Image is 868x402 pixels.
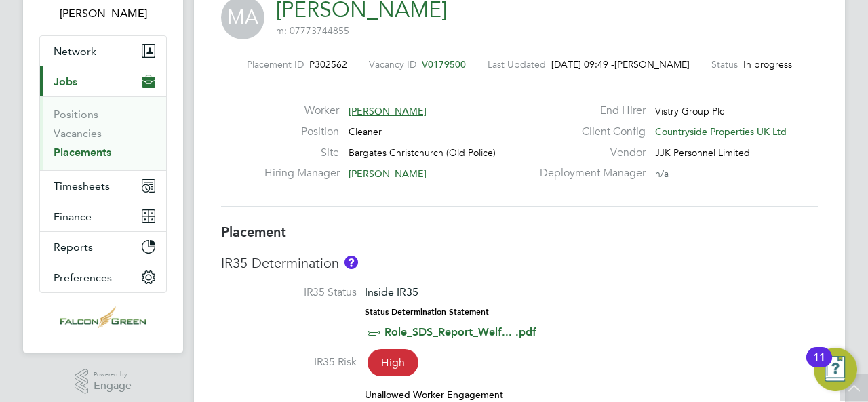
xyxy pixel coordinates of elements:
label: Status [711,58,738,71]
label: Worker [264,104,339,118]
span: Cleaner [349,125,382,138]
button: Timesheets [40,171,166,201]
div: Unallowed Worker Engagement [365,388,818,401]
span: [PERSON_NAME] [614,58,690,71]
span: Powered by [94,369,132,380]
button: Network [40,36,166,66]
span: Preferences [54,271,112,284]
span: Network [54,45,96,58]
span: Finance [54,210,92,223]
button: Finance [40,201,166,231]
span: V0179500 [422,58,466,71]
label: Position [264,125,339,139]
span: Jobs [54,75,77,88]
span: P302562 [309,58,347,71]
label: Last Updated [488,58,546,71]
a: Vacancies [54,127,102,140]
a: Go to home page [39,306,167,328]
div: 11 [813,357,825,375]
button: About IR35 [344,256,358,269]
label: End Hirer [532,104,646,118]
label: Vacancy ID [369,58,416,71]
button: Open Resource Center, 11 new notifications [814,348,857,391]
span: JJK Personnel Limited [655,146,750,159]
span: [PERSON_NAME] [349,105,427,117]
h3: IR35 Determination [221,254,818,272]
img: falcongreen-logo-retina.png [60,306,146,328]
span: Inside IR35 [365,285,418,298]
label: Vendor [532,146,646,160]
a: Positions [54,108,98,121]
span: Engage [94,380,132,392]
strong: Status Determination Statement [365,307,489,317]
label: Hiring Manager [264,166,339,180]
a: Powered byEngage [75,369,132,395]
a: Placements [54,146,111,159]
span: Timesheets [54,180,110,193]
span: [DATE] 09:49 - [551,58,614,71]
span: Reports [54,241,93,254]
span: Anna West [39,5,167,22]
a: Role_SDS_Report_Welf... .pdf [384,325,536,338]
button: Reports [40,232,166,262]
button: Jobs [40,66,166,96]
b: Placement [221,224,286,240]
span: Countryside Properties UK Ltd [655,125,787,138]
span: High [368,349,418,376]
span: Vistry Group Plc [655,105,724,117]
span: [PERSON_NAME] [349,167,427,180]
span: m: 07773744855 [276,24,349,37]
span: n/a [655,167,669,180]
label: Client Config [532,125,646,139]
label: Placement ID [247,58,304,71]
div: Jobs [40,96,166,170]
span: Bargates Christchurch (Old Police) [349,146,496,159]
label: Site [264,146,339,160]
label: IR35 Risk [221,355,357,369]
label: IR35 Status [221,285,357,300]
label: Deployment Manager [532,166,646,180]
span: In progress [743,58,792,71]
button: Preferences [40,262,166,292]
